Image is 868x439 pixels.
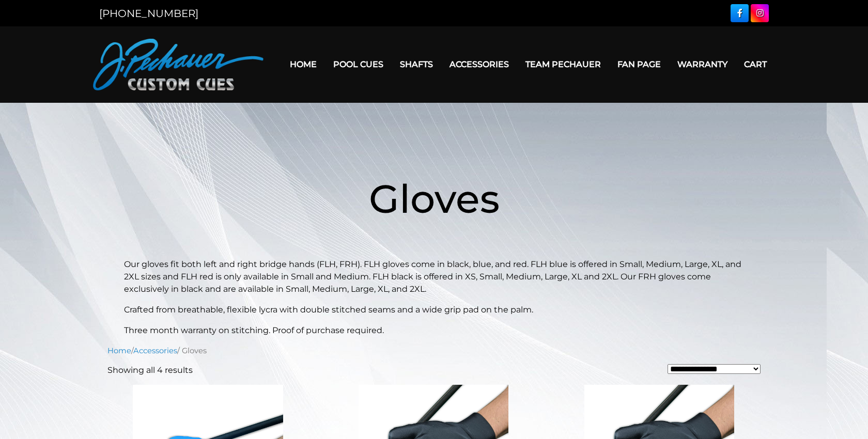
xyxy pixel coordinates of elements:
[124,258,744,295] p: Our gloves fit both left and right bridge hands (FLH, FRH). FLH gloves come in black, blue, and r...
[517,51,609,77] a: Team Pechauer
[392,51,441,77] a: Shafts
[107,346,131,355] a: Home
[124,304,744,316] p: Crafted from breathable, flexible lycra with double stitched seams and a wide grip pad on the palm.
[441,51,517,77] a: Accessories
[133,346,177,355] a: Accessories
[325,51,392,77] a: Pool Cues
[93,39,263,90] img: Pechauer Custom Cues
[107,345,761,356] nav: Breadcrumb
[609,51,669,77] a: Fan Page
[669,51,736,77] a: Warranty
[668,364,761,374] select: Shop order
[736,51,775,77] a: Cart
[99,7,198,20] a: [PHONE_NUMBER]
[107,364,193,377] p: Showing all 4 results
[369,175,500,223] span: Gloves
[282,51,325,77] a: Home
[124,324,744,337] p: Three month warranty on stitching. Proof of purchase required.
